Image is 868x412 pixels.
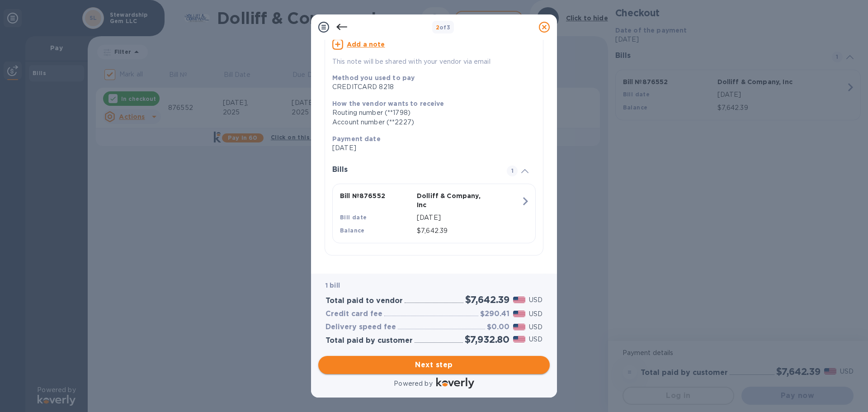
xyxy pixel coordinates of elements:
p: [DATE] [332,143,528,153]
h3: Total paid by customer [325,336,413,345]
p: [DATE] [417,213,521,223]
h2: $7,642.39 [465,294,509,305]
p: Dolliff & Company, Inc [417,191,490,209]
h3: Credit card fee [325,310,382,318]
h3: Delivery speed fee [325,323,396,331]
img: USD [513,324,525,330]
u: Add a note [347,41,385,48]
div: CREDITCARD 8218 [332,82,528,92]
img: Logo [436,378,474,388]
span: 1 [507,166,518,176]
b: Method you used to pay [332,74,415,81]
p: This note will be shared with your vendor via email [332,57,536,66]
h2: $7,932.80 [465,334,509,345]
button: Next step [318,356,550,374]
b: How the vendor wants to receive [332,100,444,107]
p: USD [529,335,542,344]
div: Account number (**2227) [332,118,528,127]
p: Bill № 876552 [340,191,413,200]
b: of 3 [436,24,451,31]
button: Bill №876552Dolliff & Company, IncBill date[DATE]Balance$7,642.39 [332,184,536,243]
p: USD [529,309,542,319]
div: Routing number (**1798) [332,108,528,118]
img: USD [513,336,525,342]
b: Payment date [332,135,381,142]
span: 2 [436,24,439,31]
h3: $290.41 [480,310,509,318]
b: Balance [340,227,365,234]
span: Next step [325,360,542,370]
img: USD [513,297,525,303]
h3: $0.00 [487,323,509,331]
b: Bill date [340,214,367,221]
p: $7,642.39 [417,226,521,236]
p: USD [529,322,542,332]
p: USD [529,295,542,305]
h3: Bills [332,166,496,174]
img: USD [513,311,525,317]
p: Powered by [394,379,432,388]
h3: Total paid to vendor [325,297,403,305]
b: 1 bill [325,282,340,289]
